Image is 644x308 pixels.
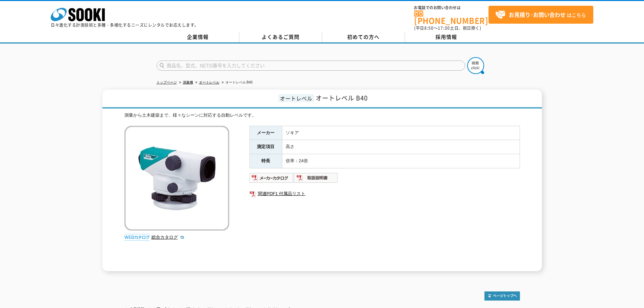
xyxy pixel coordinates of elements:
span: オートレベル B40 [316,93,368,102]
img: webカタログ [124,234,150,241]
a: 採用情報 [405,32,488,42]
a: 関連PDF1 付属品リスト [249,189,520,198]
img: 取扱説明書 [294,172,338,183]
span: 17:30 [438,25,450,31]
span: (平日 ～ 土日、祝日除く) [414,25,481,31]
input: 商品名、型式、NETIS番号を入力してください [157,61,465,71]
span: お電話でのお問い合わせは [414,6,488,10]
span: オートレベル [278,94,314,102]
a: [PHONE_NUMBER] [414,10,488,24]
td: 倍率：24倍 [282,154,520,168]
img: トップページへ [484,291,520,301]
a: 総合カタログ [151,235,185,240]
td: ソキア [282,126,520,140]
img: メーカーカタログ [249,172,294,183]
img: オートレベル B40 [124,126,229,231]
a: よくあるご質問 [239,32,322,42]
th: 測定項目 [249,140,282,154]
a: 初めての方へ [322,32,405,42]
a: 企業情報 [157,32,239,42]
p: 日々進化する計測技術と多種・多様化するニーズにレンタルでお応えします。 [51,23,199,27]
a: メーカーカタログ [249,177,294,182]
th: 特長 [249,154,282,168]
span: 8:50 [424,25,434,31]
li: オートレベル B40 [220,79,253,86]
a: トップページ [157,80,177,84]
div: 測量から土木建築まで、様々なシーンに対応する自動レベルです。 [124,112,520,119]
span: 初めての方へ [347,33,380,41]
span: はこちら [495,10,586,20]
strong: お見積り･お問い合わせ [509,10,566,19]
img: btn_search.png [467,57,484,74]
th: メーカー [249,126,282,140]
a: 取扱説明書 [294,177,338,182]
a: お見積り･お問い合わせはこちら [488,6,593,24]
a: 測量機 [183,80,193,84]
a: オートレベル [199,80,219,84]
td: 高さ [282,140,520,154]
